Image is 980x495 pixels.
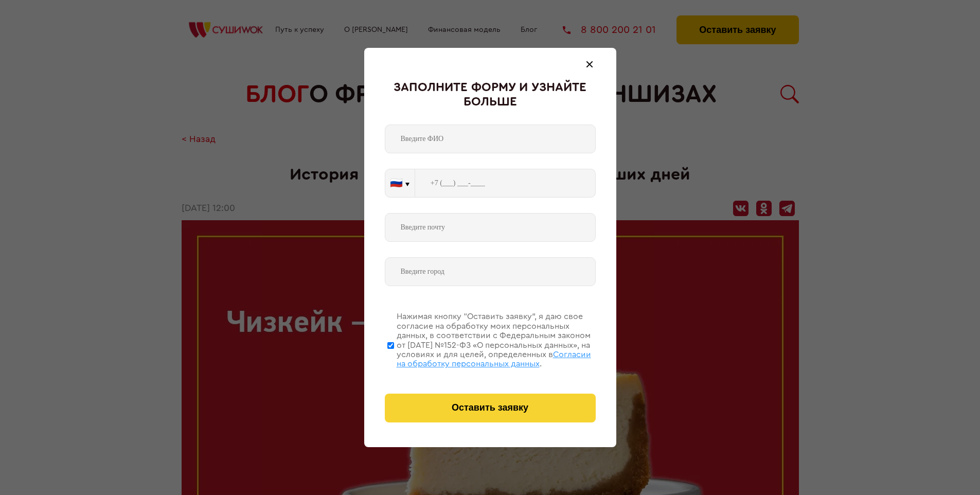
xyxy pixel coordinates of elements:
button: 🇷🇺 [385,169,415,197]
input: Введите ФИО [385,125,596,153]
span: Согласии на обработку персональных данных [397,350,591,368]
input: Введите город [385,257,596,286]
div: Нажимая кнопку “Оставить заявку”, я даю свое согласие на обработку моих персональных данных, в со... [397,312,596,368]
div: Заполните форму и узнайте больше [385,81,596,109]
input: +7 (___) ___-____ [415,169,596,198]
button: Оставить заявку [385,394,596,422]
input: Введите почту [385,213,596,242]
